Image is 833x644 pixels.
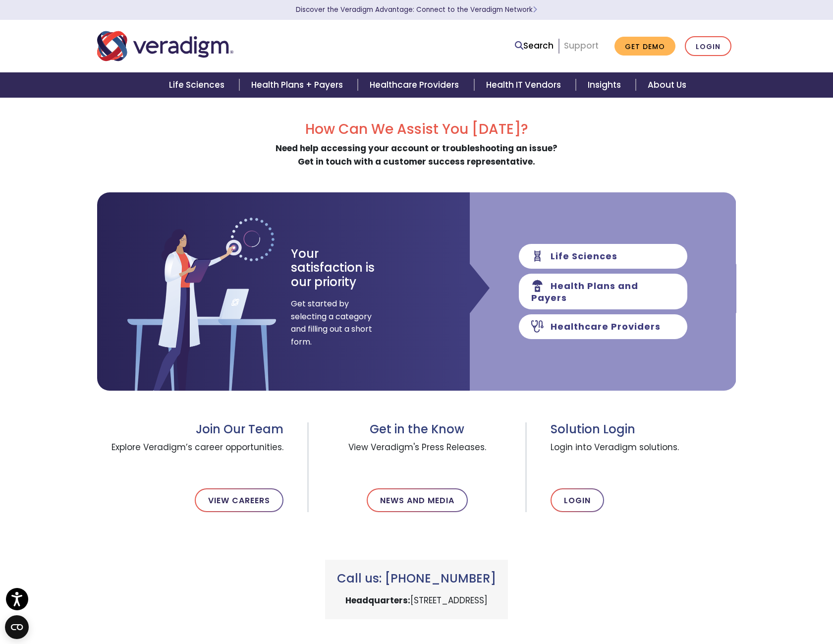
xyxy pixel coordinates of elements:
[636,72,698,98] a: About Us
[157,72,239,98] a: Life Sciences
[333,422,501,437] h3: Get in the Know
[614,37,675,56] a: Get Demo
[345,594,410,606] strong: Headquarters:
[685,36,731,57] a: Login
[5,615,29,639] button: Open CMP widget
[551,488,604,512] a: Login
[333,437,501,472] span: View Veradigm's Press Releases.
[337,594,496,607] p: [STREET_ADDRESS]
[474,72,576,98] a: Health IT Vendors
[195,488,283,512] a: View Careers
[291,297,373,348] span: Get started by selecting a category and filling out a short form.
[515,39,554,53] a: Search
[533,5,537,14] span: Learn More
[551,422,736,437] h3: Solution Login
[97,437,284,472] span: Explore Veradigm’s career opportunities.
[367,488,468,512] a: News and Media
[291,247,392,290] h3: Your satisfaction is our priority
[276,142,557,168] strong: Need help accessing your account or troubleshooting an issue? Get in touch with a customer succes...
[97,30,233,62] img: Veradigm logo
[576,72,636,98] a: Insights
[97,422,284,437] h3: Join Our Team
[564,40,599,52] a: Support
[239,72,358,98] a: Health Plans + Payers
[97,121,736,138] h2: How Can We Assist You [DATE]?
[551,437,736,472] span: Login into Veradigm solutions.
[337,572,496,586] h3: Call us: [PHONE_NUMBER]
[358,72,474,98] a: Healthcare Providers
[643,573,821,632] iframe: Drift Chat Widget
[296,5,537,14] a: Discover the Veradigm Advantage: Connect to the Veradigm NetworkLearn More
